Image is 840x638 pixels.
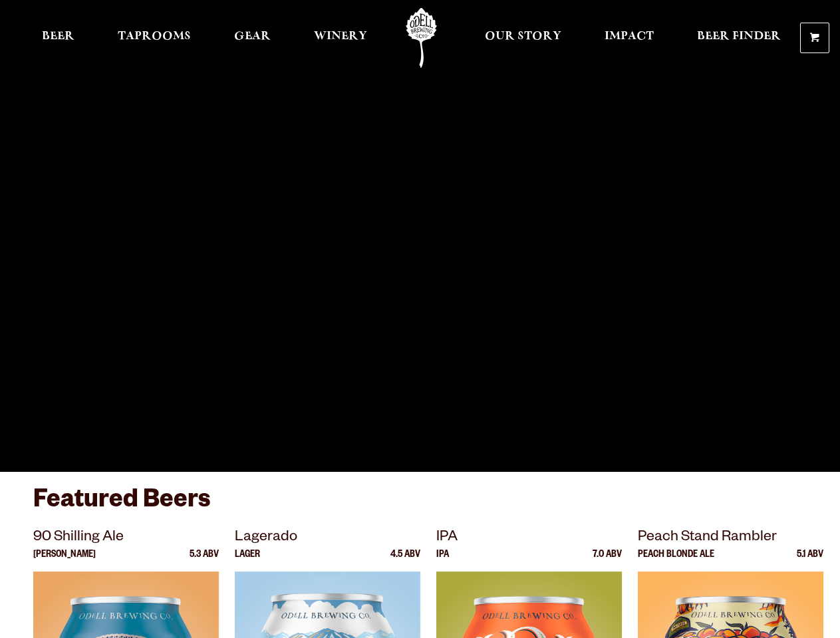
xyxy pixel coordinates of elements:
span: Gear [234,31,271,42]
span: Beer [42,31,74,42]
a: Beer [33,8,83,68]
span: Taprooms [118,31,191,42]
p: 4.5 ABV [390,550,420,572]
p: Lager [235,550,260,572]
p: 5.1 ABV [797,550,823,572]
span: Winery [314,31,367,42]
p: IPA [436,526,622,550]
a: Gear [225,8,279,68]
p: IPA [436,550,449,572]
a: Winery [305,8,376,68]
span: Beer Finder [697,31,781,42]
p: 5.3 ABV [190,550,219,572]
h3: Featured Beers [33,485,807,526]
a: Beer Finder [688,8,789,68]
p: Peach Stand Rambler [638,526,823,550]
p: 7.0 ABV [593,550,622,572]
a: Odell Home [396,8,446,68]
span: Impact [605,31,654,42]
a: Impact [596,8,662,68]
a: Taprooms [109,8,200,68]
p: Lagerado [235,526,420,550]
span: Our Story [485,31,561,42]
a: Our Story [476,8,570,68]
p: [PERSON_NAME] [33,550,96,572]
p: 90 Shilling Ale [33,526,219,550]
p: Peach Blonde Ale [638,550,714,572]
